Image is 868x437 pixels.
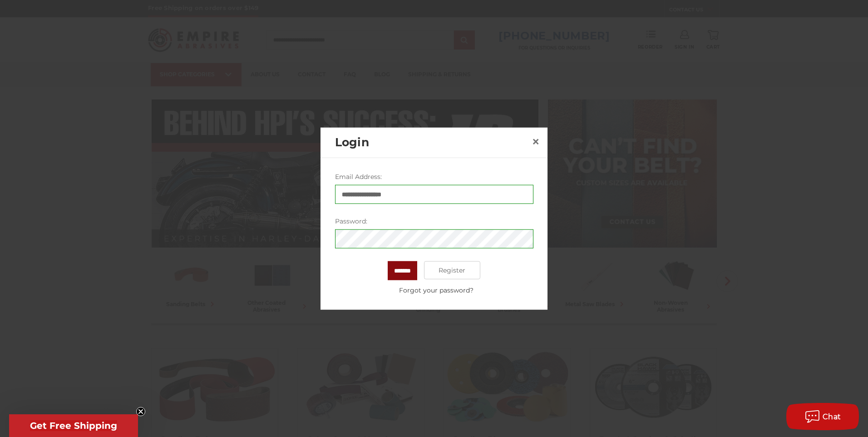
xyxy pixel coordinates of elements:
a: Forgot your password? [340,286,533,295]
button: Chat [786,403,859,430]
a: Close [528,134,543,149]
label: Password: [335,217,533,226]
a: Register [424,261,481,279]
span: Get Free Shipping [30,420,117,431]
div: Get Free ShippingClose teaser [9,414,138,437]
h2: Login [335,134,528,151]
label: Email Address: [335,172,533,182]
span: × [532,132,540,150]
button: Close teaser [136,407,145,416]
span: Chat [823,412,841,421]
